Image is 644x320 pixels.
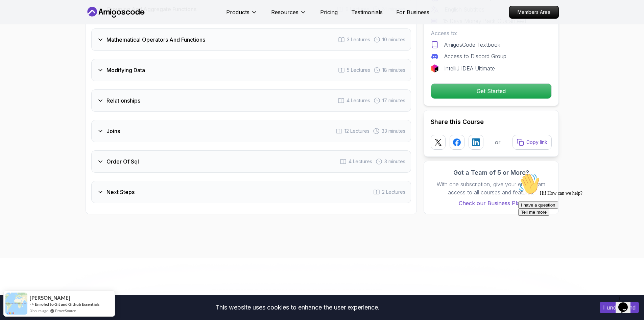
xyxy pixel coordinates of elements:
[347,36,370,43] span: 3 Lectures
[431,29,552,37] p: Access to:
[382,189,405,195] span: 2 Lectures
[5,293,27,315] img: provesource social proof notification image
[106,97,140,105] h3: Relationships
[600,302,639,313] button: Accept cookies
[616,293,637,313] iframe: chat widget
[382,128,405,134] span: 33 minutes
[226,8,249,16] p: Products
[91,181,411,203] button: Next Steps2 Lectures
[347,67,370,73] span: 5 Lectures
[516,170,637,290] iframe: chat widget
[226,8,258,22] button: Products
[3,31,43,38] button: I have a question
[271,8,307,22] button: Resources
[509,6,558,18] p: Members Area
[444,64,495,72] p: IntelliJ IDEA Ultimate
[344,128,369,134] span: 12 Lectures
[106,66,145,74] h3: Modifying Data
[495,138,501,146] p: or
[431,180,552,196] p: With one subscription, give your entire team access to all courses and features.
[382,36,405,43] span: 10 minutes
[106,188,135,196] h3: Next Steps
[349,158,372,165] span: 4 Lectures
[320,8,338,16] a: Pricing
[431,84,551,99] p: Get Started
[91,120,411,142] button: Joins12 Lectures 33 minutes
[512,135,552,150] button: Copy link
[106,127,120,135] h3: Joins
[91,59,411,81] button: Modifying Data5 Lectures 18 minutes
[382,97,405,104] span: 17 minutes
[347,97,370,104] span: 4 Lectures
[431,168,552,177] h3: Got a Team of 5 or More?
[3,3,124,45] div: 👋Hi! How can we help?I have a questionTell me more
[431,83,552,99] button: Get Started
[431,64,439,72] img: jetbrains logo
[30,301,34,307] span: ->
[106,36,205,44] h3: Mathematical Operators And Functions
[431,117,552,127] h2: Share this Course
[271,8,299,16] p: Resources
[35,302,99,307] a: Enroled to Git and Github Essentials
[3,38,34,45] button: Tell me more
[509,6,559,19] a: Members Area
[30,308,48,314] span: 3 hours ago
[3,20,67,25] span: Hi! How can we help?
[91,28,411,51] button: Mathematical Operators And Functions3 Lectures 10 minutes
[351,8,383,16] a: Testimonials
[382,67,405,73] span: 18 minutes
[526,139,547,146] p: Copy link
[106,157,139,166] h3: Order Of Sql
[431,199,552,207] a: Check our Business Plan
[3,3,24,24] img: :wave:
[55,308,76,314] a: ProveSource
[444,41,500,49] p: AmigosCode Textbook
[444,52,506,60] p: Access to Discord Group
[5,300,590,315] div: This website uses cookies to enhance the user experience.
[30,295,70,301] span: [PERSON_NAME]
[384,158,405,165] span: 3 minutes
[91,89,411,112] button: Relationships4 Lectures 17 minutes
[91,150,411,173] button: Order Of Sql4 Lectures 3 minutes
[396,8,429,16] a: For Business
